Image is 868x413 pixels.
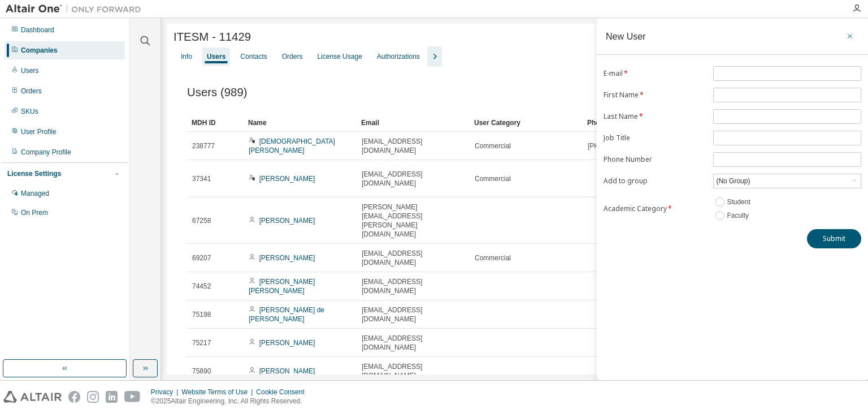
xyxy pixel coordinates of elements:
[240,52,267,61] div: Contacts
[588,141,649,150] span: [PHONE_NUMBER]
[604,112,706,121] label: Last Name
[248,114,352,132] div: Name
[362,170,465,188] span: [EMAIL_ADDRESS][DOMAIN_NAME]
[7,169,61,178] div: License Settings
[21,148,71,157] div: Company Profile
[21,66,38,75] div: Users
[362,334,465,352] span: [EMAIL_ADDRESS][DOMAIN_NAME]
[475,174,511,183] span: Commercial
[249,278,315,295] a: [PERSON_NAME] [PERSON_NAME]
[106,391,118,403] img: linkedin.svg
[21,46,58,55] div: Companies
[21,107,38,116] div: SKUs
[259,175,315,183] a: [PERSON_NAME]
[181,52,192,61] div: Info
[362,277,465,295] span: [EMAIL_ADDRESS][DOMAIN_NAME]
[21,127,57,136] div: User Profile
[21,25,54,35] div: Dashboard
[362,249,465,267] span: [EMAIL_ADDRESS][DOMAIN_NAME]
[317,52,362,61] div: License Usage
[151,397,311,406] p: © 2025 Altair Engineering, Inc. All Rights Reserved.
[249,137,335,154] a: [DEMOGRAPHIC_DATA][PERSON_NAME]
[192,114,239,132] div: MDH ID
[87,391,99,403] img: instagram.svg
[259,367,315,375] a: [PERSON_NAME]
[207,52,225,61] div: Users
[361,114,465,132] div: Email
[192,253,211,263] span: 69207
[475,141,511,150] span: Commercial
[3,391,62,403] img: altair_logo.svg
[714,174,861,188] div: (No Group)
[249,306,324,323] a: [PERSON_NAME] de [PERSON_NAME]
[259,254,315,262] a: [PERSON_NAME]
[256,388,311,397] div: Cookie Consent
[192,282,211,291] span: 74452
[604,204,706,213] label: Academic Category
[192,216,211,225] span: 67258
[362,203,465,239] span: [PERSON_NAME][EMAIL_ADDRESS][PERSON_NAME][DOMAIN_NAME]
[282,52,303,61] div: Orders
[475,253,511,263] span: Commercial
[604,91,706,100] label: First Name
[604,134,706,143] label: Job Title
[587,114,656,132] div: Phone
[727,195,752,209] label: Student
[259,339,315,347] a: [PERSON_NAME]
[192,174,211,183] span: 37341
[21,189,49,198] div: Managed
[192,367,211,376] span: 75890
[21,87,42,96] div: Orders
[124,391,141,403] img: youtube.svg
[604,177,706,186] label: Add to group
[21,208,48,217] div: On Prem
[68,391,80,403] img: facebook.svg
[151,388,181,397] div: Privacy
[377,52,420,61] div: Authorizations
[362,306,465,324] span: [EMAIL_ADDRESS][DOMAIN_NAME]
[604,155,706,164] label: Phone Number
[259,217,315,225] a: [PERSON_NAME]
[727,209,751,222] label: Faculty
[192,310,211,319] span: 75198
[807,229,861,248] button: Submit
[604,69,706,78] label: E-mail
[6,3,147,15] img: Altair One
[181,388,256,397] div: Website Terms of Use
[362,362,465,380] span: [EMAIL_ADDRESS][DOMAIN_NAME]
[474,114,578,132] div: User Category
[187,86,248,99] span: Users (989)
[714,175,752,187] div: (No Group)
[362,137,465,155] span: [EMAIL_ADDRESS][DOMAIN_NAME]
[192,338,211,347] span: 75217
[173,31,251,44] span: ITESM - 11429
[606,32,646,41] div: New User
[192,141,215,150] span: 238777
